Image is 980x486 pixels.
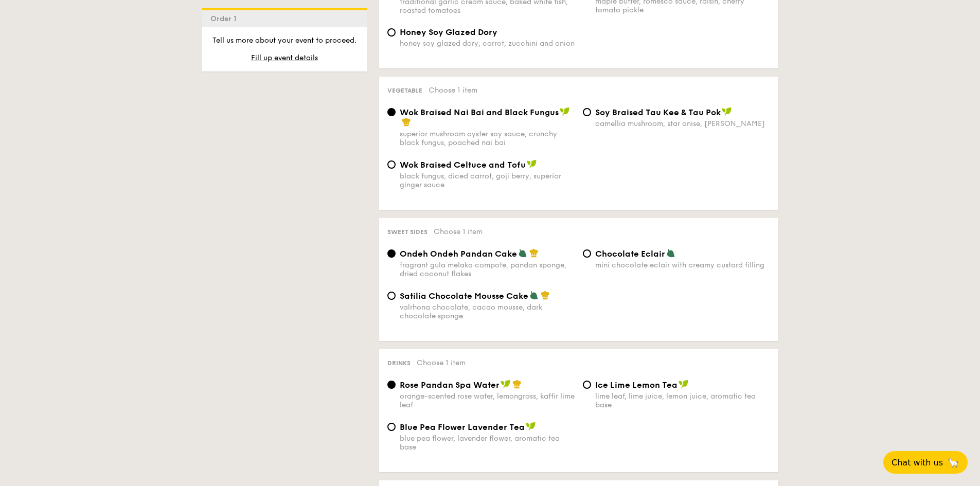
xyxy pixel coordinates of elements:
[595,261,770,269] div: mini chocolate eclair with creamy custard filling
[387,292,396,300] input: Satilia Chocolate Mousse Cakevalrhona chocolate, cacao mousse, dark chocolate sponge
[595,380,678,390] span: Ice Lime Lemon Tea
[400,172,575,189] div: black fungus, diced carrot, goji berry, superior ginger sauce
[210,14,241,23] span: Order 1
[583,108,591,116] input: ⁠Soy Braised Tau Kee & Tau Pokcamellia mushroom, star anise, [PERSON_NAME]
[722,107,732,116] img: icon-vegan.f8ff3823.svg
[595,119,770,128] div: camellia mushroom, star anise, [PERSON_NAME]
[400,380,500,390] span: Rose Pandan Spa Water
[400,422,525,432] span: Blue Pea Flower Lavender Tea
[892,458,943,467] span: Chat with us
[387,381,396,389] input: Rose Pandan Spa Waterorange-scented rose water, lemongrass, kaffir lime leaf
[400,291,528,301] span: Satilia Chocolate Mousse Cake
[583,249,591,258] input: Chocolate Eclairmini chocolate eclair with creamy custard filling
[417,358,466,367] span: Choose 1 item
[387,160,396,169] input: Wok Braised Celtuce and Tofublack fungus, diced carrot, goji berry, superior ginger sauce
[387,228,427,236] span: Sweet sides
[251,53,318,62] span: Fill up event details
[400,261,575,278] div: fragrant gula melaka compote, pandan sponge, dried coconut flakes
[526,422,536,431] img: icon-vegan.f8ff3823.svg
[947,457,959,469] span: 🦙
[400,39,575,48] div: honey soy glazed dory, carrot, zucchini and onion
[402,117,411,127] img: icon-chef-hat.a58ddaea.svg
[387,359,411,367] span: Drinks
[541,291,550,300] img: icon-chef-hat.a58ddaea.svg
[512,380,522,389] img: icon-chef-hat.a58ddaea.svg
[679,380,689,389] img: icon-vegan.f8ff3823.svg
[518,248,527,258] img: icon-vegetarian.fe4039eb.svg
[529,291,539,300] img: icon-vegetarian.fe4039eb.svg
[595,392,770,409] div: lime leaf, lime juice, lemon juice, aromatic tea base
[583,381,591,389] input: Ice Lime Lemon Tealime leaf, lime juice, lemon juice, aromatic tea base
[527,159,537,169] img: icon-vegan.f8ff3823.svg
[434,227,483,236] span: Choose 1 item
[387,28,396,37] input: Honey Soy Glazed Doryhoney soy glazed dory, carrot, zucchini and onion
[595,107,721,117] span: ⁠Soy Braised Tau Kee & Tau Pok
[400,434,575,452] div: blue pea flower, lavender flower, aromatic tea base
[883,451,968,474] button: Chat with us🦙
[429,86,477,95] span: Choose 1 item
[400,107,559,117] span: Wok Braised Nai Bai and Black Fungus
[400,392,575,409] div: orange-scented rose water, lemongrass, kaffir lime leaf
[387,108,396,116] input: Wok Braised Nai Bai and Black Fungussuperior mushroom oyster soy sauce, crunchy black fungus, poa...
[400,27,497,37] span: Honey Soy Glazed Dory
[210,35,359,46] p: Tell us more about your event to proceed.
[387,423,396,431] input: Blue Pea Flower Lavender Teablue pea flower, lavender flower, aromatic tea base
[400,303,575,320] div: valrhona chocolate, cacao mousse, dark chocolate sponge
[560,107,570,116] img: icon-vegan.f8ff3823.svg
[595,249,665,259] span: Chocolate Eclair
[666,248,675,258] img: icon-vegetarian.fe4039eb.svg
[400,130,575,147] div: superior mushroom oyster soy sauce, crunchy black fungus, poached nai bai
[387,87,422,94] span: Vegetable
[387,249,396,258] input: Ondeh Ondeh Pandan Cakefragrant gula melaka compote, pandan sponge, dried coconut flakes
[529,248,539,258] img: icon-chef-hat.a58ddaea.svg
[400,160,526,170] span: Wok Braised Celtuce and Tofu
[400,249,517,259] span: Ondeh Ondeh Pandan Cake
[501,380,511,389] img: icon-vegan.f8ff3823.svg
